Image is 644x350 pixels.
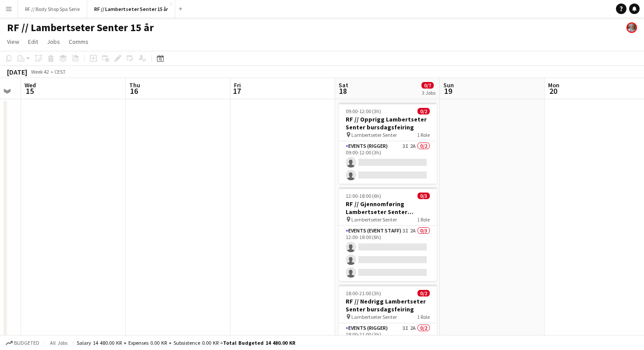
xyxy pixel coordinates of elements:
[421,82,434,89] span: 0/7
[77,339,295,346] div: Salary 14 480.00 KR + Expenses 0.00 KR + Subsistence 0.00 KR =
[346,290,381,296] span: 18:00-21:00 (3h)
[339,226,437,281] app-card-role: Events (Event Staff)3I2A0/312:00-18:00 (6h)
[418,193,430,199] span: 0/3
[339,297,437,313] h3: RF // Nedrigg Lambertseter Senter bursdagsfeiring
[29,68,51,75] span: Week 42
[129,81,140,89] span: Thu
[418,290,430,296] span: 0/2
[417,132,430,138] span: 1 Role
[339,200,437,216] h3: RF // Gjennomføring Lambertseter Senter bursdagsfeiring
[346,108,381,114] span: 09:00-12:00 (3h)
[443,81,454,89] span: Sun
[23,86,36,96] span: 15
[47,38,60,46] span: Jobs
[547,86,559,96] span: 20
[4,338,41,348] button: Budgeted
[339,187,437,281] app-job-card: 12:00-18:00 (6h)0/3RF // Gjennomføring Lambertseter Senter bursdagsfeiring Lambertseter Senter1 R...
[337,86,348,96] span: 18
[422,89,435,96] div: 3 Jobs
[351,132,397,138] span: Lambertseter Senter
[351,314,397,320] span: Lambertseter Senter
[417,314,430,320] span: 1 Role
[417,216,430,223] span: 1 Role
[339,81,348,89] span: Sat
[7,68,27,76] div: [DATE]
[14,340,39,346] span: Budgeted
[25,36,42,47] a: Edit
[7,21,154,34] h1: RF // Lambertseter Senter 15 år
[548,81,559,89] span: Mon
[87,0,175,18] button: RF // Lambertseter Senter 15 år
[339,115,437,131] h3: RF // Opprigg Lambertseter Senter bursdagsfeiring
[7,38,19,46] span: View
[339,141,437,184] app-card-role: Events (Rigger)3I2A0/209:00-12:00 (3h)
[442,86,454,96] span: 19
[339,103,437,184] app-job-card: 09:00-12:00 (3h)0/2RF // Opprigg Lambertseter Senter bursdagsfeiring Lambertseter Senter1 RoleEve...
[48,339,69,346] span: All jobs
[25,81,36,89] span: Wed
[234,81,241,89] span: Fri
[346,193,381,199] span: 12:00-18:00 (6h)
[69,38,88,46] span: Comms
[128,86,140,96] span: 16
[65,36,92,47] a: Comms
[28,38,38,46] span: Edit
[54,68,66,75] div: CEST
[351,216,397,223] span: Lambertseter Senter
[223,339,295,346] span: Total Budgeted 14 480.00 KR
[233,86,241,96] span: 17
[18,0,87,18] button: RF // Body Shop Spa Serie
[4,36,23,47] a: View
[626,22,637,33] app-user-avatar: Tina Raugstad
[43,36,64,47] a: Jobs
[418,108,430,114] span: 0/2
